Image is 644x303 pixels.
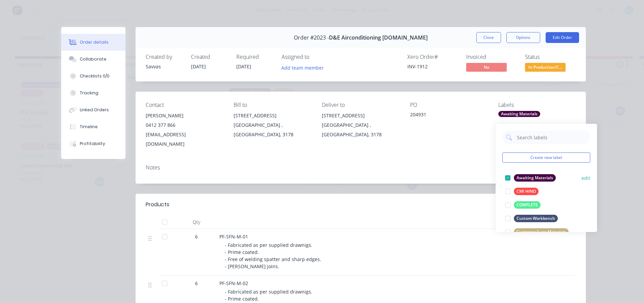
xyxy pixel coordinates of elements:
div: Collaborate [80,56,106,62]
span: D&E Airconditioning [DOMAIN_NAME] [329,34,428,41]
div: CMI HINO [514,188,539,195]
div: Bill to [234,102,311,108]
div: Assigned to [282,54,349,60]
button: Awaiting Materials [502,173,558,183]
button: edit [581,174,590,182]
div: Customer Supp Materials [514,228,569,236]
div: Products [146,201,169,209]
div: Notes [146,164,576,171]
span: [DATE] [191,63,206,70]
div: 204931 [410,111,487,120]
div: Created [191,54,228,60]
div: 0412 377 866 [146,120,223,130]
span: PF-SFN-M-02 [219,280,248,286]
div: Invoiced [466,54,517,60]
div: [STREET_ADDRESS][GEOGRAPHIC_DATA] , [GEOGRAPHIC_DATA], 3178 [322,111,399,139]
div: Qty [176,215,217,229]
div: [STREET_ADDRESS] [234,111,311,120]
div: Order details [80,39,109,45]
span: In Production/C... [525,63,566,71]
button: Create new label [502,153,590,163]
div: [PERSON_NAME]0412 377 866[EMAIL_ADDRESS][DOMAIN_NAME] [146,111,223,149]
div: Status [525,54,576,60]
button: Profitability [61,135,125,152]
div: INV-1912 [407,63,458,70]
div: Timeline [80,124,98,130]
span: PF-SFN-M-01 [219,233,248,240]
div: [STREET_ADDRESS] [322,111,399,120]
div: Created by [146,54,183,60]
span: 6 [195,280,198,287]
div: [PERSON_NAME] [146,111,223,120]
div: PO [410,102,487,108]
div: Savvas [146,63,183,70]
button: Edit Order [546,32,579,43]
div: Custom Workbench [514,215,558,222]
button: COMPLETE [502,200,543,210]
button: Add team member [278,63,327,72]
div: Tracking [80,90,98,96]
input: Search labels [516,131,587,144]
div: Linked Orders [80,107,109,113]
button: Options [506,32,540,43]
div: Xero Order # [407,54,458,60]
button: Custom Workbench [502,214,560,223]
button: Close [476,32,501,43]
div: Labels [498,102,576,108]
div: [STREET_ADDRESS][GEOGRAPHIC_DATA] , [GEOGRAPHIC_DATA], 3178 [234,111,311,139]
span: 6 [195,233,198,240]
span: Order #2023 - [294,34,329,41]
button: Timeline [61,118,125,135]
button: CMI HINO [502,187,541,196]
button: Checklists 0/0 [61,68,125,85]
div: [GEOGRAPHIC_DATA] , [GEOGRAPHIC_DATA], 3178 [234,120,311,139]
div: Required [236,54,273,60]
div: Awaiting Materials [514,174,556,182]
div: Profitability [80,141,105,147]
div: Deliver to [322,102,399,108]
button: Customer Supp Materials [502,227,571,237]
div: Contact [146,102,223,108]
div: Checklists 0/0 [80,73,110,79]
span: No [466,63,507,71]
div: Awaiting Materials [498,111,540,117]
button: Tracking [61,85,125,101]
button: Add team member [282,63,328,72]
span: - Fabricated as per supplied drawnigs. - Prime coated. - Free of welding spatter and sharp edges.... [225,242,321,270]
div: [EMAIL_ADDRESS][DOMAIN_NAME] [146,130,223,149]
div: [GEOGRAPHIC_DATA] , [GEOGRAPHIC_DATA], 3178 [322,120,399,139]
button: Order details [61,34,125,51]
div: COMPLETE [514,201,541,209]
button: In Production/C... [525,63,566,73]
span: [DATE] [236,63,251,70]
button: Collaborate [61,51,125,68]
button: Linked Orders [61,101,125,118]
